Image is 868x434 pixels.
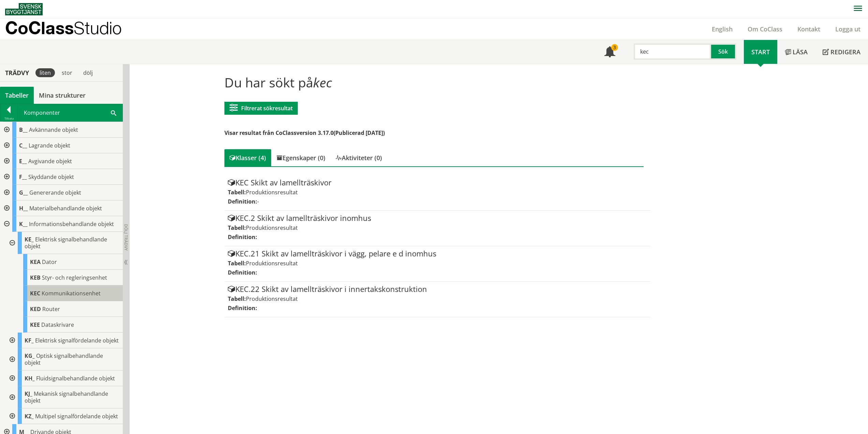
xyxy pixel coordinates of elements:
a: Mina strukturer [34,87,91,104]
span: G__ [19,189,28,196]
div: stor [58,68,76,77]
span: Visar resultat från CoClassversion 3.17.0 [224,129,334,137]
div: Aktiviteter (0) [330,149,387,166]
span: KEB [30,274,41,281]
label: Tabell: [228,295,246,303]
span: Läsa [793,48,808,56]
a: Start [744,40,777,64]
label: Definition: [228,198,257,205]
label: Tabell: [228,260,246,267]
span: Materialbehandlande objekt [29,205,102,212]
span: - [257,198,259,205]
h1: Du har sökt på [224,75,644,90]
a: Redigera [815,40,868,64]
span: KF_ [25,337,34,344]
div: liten [35,68,55,77]
input: Sök [634,43,711,60]
a: Läsa [777,40,815,64]
span: Genererande objekt [29,189,81,196]
span: Dataskrivare [41,321,74,328]
span: KH_ [25,375,35,382]
span: Redigera [830,48,860,56]
div: Komponenter [18,104,122,121]
span: KZ_ [25,412,34,420]
div: Egenskaper (0) [271,149,330,166]
label: Tabell: [228,188,246,196]
span: KJ_ [25,390,32,397]
div: 3 [611,44,618,51]
div: KEC.21 Skikt av lamellträskivor i vägg, pelare e d inomhus [228,250,647,258]
a: Om CoClass [740,25,790,33]
a: Logga ut [828,25,868,33]
span: C__ [19,142,27,149]
span: Notifikationer [604,47,615,58]
span: Produktionsresultat [246,188,298,196]
span: Produktionsresultat [246,224,298,232]
span: Avkännande objekt [29,126,78,134]
span: Skyddande objekt [28,173,74,181]
button: Sök [711,43,736,60]
span: KEC [30,290,40,297]
div: KEC Skikt av lamellträskivor [228,179,647,187]
span: Mekanisk signalbehandlande objekt [25,390,108,404]
a: English [704,25,740,33]
a: Kontakt [790,25,828,33]
span: Start [751,48,770,56]
span: KEA [30,258,41,266]
a: CoClassStudio [5,18,136,40]
div: dölj [79,68,97,77]
div: Klasser (4) [224,149,271,166]
span: Fluidsignalbehandlande objekt [36,375,115,382]
span: KED [30,305,41,313]
a: 3 [597,40,623,64]
span: Styr- och regleringsenhet [42,274,107,281]
label: Tabell: [228,224,246,232]
span: Multipel signalfördelande objekt [35,412,118,420]
span: E__ [19,157,27,165]
span: kec [313,73,332,91]
span: Optisk signalbehandlande objekt [25,352,103,366]
label: Definition: [228,304,257,312]
div: KEC.2 Skikt av lamellträskivor inomhus [228,214,647,222]
span: Dölj trädvy [123,224,129,251]
span: Informationsbehandlande objekt [29,220,114,228]
span: KE_ [25,236,34,243]
span: Elektrisk signalfördelande objekt [35,337,119,344]
span: K__ [19,220,28,228]
span: Router [42,305,60,313]
span: Produktionsresultat [246,260,298,267]
span: (Publicerad [DATE]) [334,129,385,137]
p: CoClass [5,24,122,32]
img: Svensk Byggtjänst [5,3,43,15]
label: Definition: [228,269,257,276]
label: Definition: [228,233,257,241]
div: Tillbaka [0,116,17,121]
span: KEE [30,321,40,328]
span: Produktionsresultat [246,295,298,303]
span: F__ [19,173,27,181]
span: Sök i tabellen [111,109,116,116]
button: Filtrerat sökresultat [224,102,298,115]
span: Elektrisk signalbehandlande objekt [25,236,107,250]
span: KG_ [25,352,35,360]
div: Trädvy [1,69,33,76]
div: KEC.22 Skikt av lamellträskivor i innertakskonstruktion [228,285,647,293]
span: H__ [19,205,28,212]
span: Avgivande objekt [28,157,72,165]
span: Studio [74,18,122,38]
span: Kommunikationsenhet [42,290,101,297]
span: B__ [19,126,28,134]
span: Dator [42,258,57,266]
span: Lagrande objekt [29,142,70,149]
